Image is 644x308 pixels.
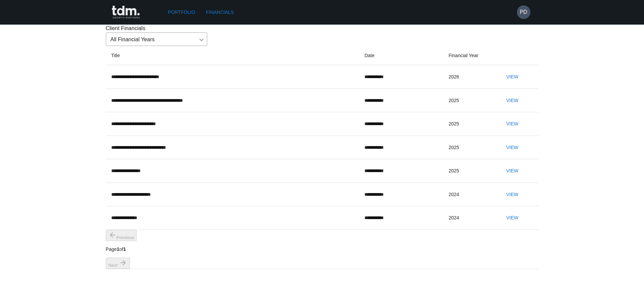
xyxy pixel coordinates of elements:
[443,46,496,65] th: Financial Year
[443,89,496,112] td: 2025
[443,159,496,183] td: 2025
[501,118,523,130] button: View
[106,46,359,65] th: Title
[501,188,523,201] button: View
[106,258,130,269] button: next page
[106,46,539,269] table: Client document table
[443,136,496,159] td: 2025
[443,112,496,136] td: 2025
[501,71,523,83] button: View
[520,8,527,16] h6: PD
[359,46,443,65] th: Date
[501,212,523,224] button: View
[443,65,496,89] td: 2026
[165,6,198,19] a: Portfolio
[501,94,523,107] button: View
[117,246,119,252] b: 1
[203,6,236,19] a: Financials
[106,24,539,32] p: Client Financials
[501,165,523,177] button: View
[106,32,207,46] div: All Financial Years
[106,246,137,253] p: Page of
[501,141,523,154] button: View
[443,183,496,206] td: 2024
[106,230,137,241] button: previous page
[123,246,126,252] b: 1
[517,5,530,19] button: PD
[443,206,496,230] td: 2024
